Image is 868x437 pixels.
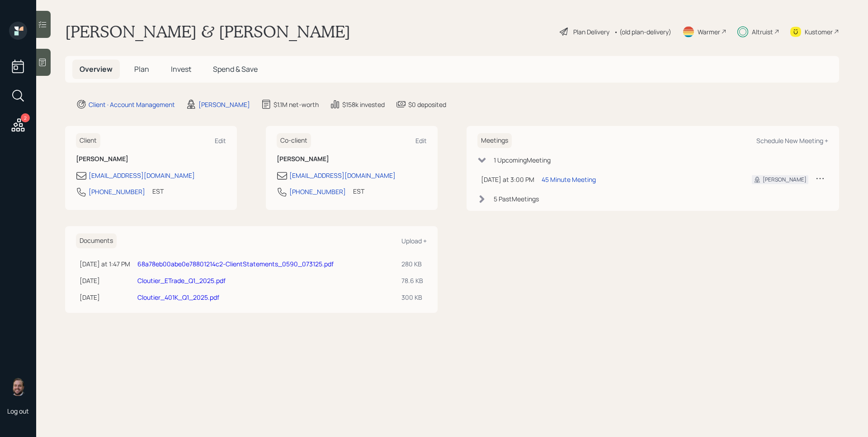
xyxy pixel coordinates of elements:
div: Client · Account Management [89,100,175,109]
div: [DATE] [80,276,130,285]
div: [DATE] [80,293,130,302]
span: Plan [134,64,149,74]
div: Upload + [401,237,427,245]
div: Kustomer [805,27,833,37]
div: 2 [21,113,30,122]
h6: Documents [76,233,117,248]
a: 68a78eb00abe0e78801214c2-ClientStatements_0590_073125.pdf [137,260,334,268]
div: 45 Minute Meeting [542,175,596,184]
a: Cloutier_ETrade_Q1_2025.pdf [137,276,226,285]
h6: Co-client [277,133,311,148]
div: EST [353,186,364,196]
a: Cloutier_401K_Q1_2025.pdf [137,293,219,302]
h1: [PERSON_NAME] & [PERSON_NAME] [65,22,350,42]
div: [DATE] at 1:47 PM [80,259,130,269]
span: Invest [171,64,191,74]
div: [PHONE_NUMBER] [89,187,145,196]
div: 78.6 KB [401,276,423,285]
div: 1 Upcoming Meeting [494,155,551,165]
div: Edit [415,136,427,145]
div: • (old plan-delivery) [614,27,671,37]
div: 300 KB [401,293,423,302]
div: [EMAIL_ADDRESS][DOMAIN_NAME] [89,171,195,180]
span: Overview [80,64,113,74]
div: [EMAIL_ADDRESS][DOMAIN_NAME] [289,171,396,180]
h6: [PERSON_NAME] [76,155,226,163]
span: Spend & Save [213,64,258,74]
div: Altruist [752,27,773,37]
div: [PERSON_NAME] [763,176,807,184]
div: $0 deposited [408,100,446,109]
h6: [PERSON_NAME] [277,155,427,163]
div: Log out [7,407,29,415]
div: 280 KB [401,259,423,269]
div: Schedule New Meeting + [756,136,828,145]
h6: Meetings [477,133,512,148]
div: 5 Past Meeting s [494,194,539,204]
div: Plan Delivery [573,27,609,37]
img: james-distasi-headshot.png [9,378,27,396]
div: [PHONE_NUMBER] [289,187,346,196]
div: EST [152,186,164,196]
div: Edit [215,136,226,145]
div: Warmer [698,27,720,37]
div: $158k invested [342,100,385,109]
div: $1.1M net-worth [274,100,319,109]
div: [PERSON_NAME] [198,100,250,109]
div: [DATE] at 3:00 PM [481,175,534,184]
h6: Client [76,133,100,148]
